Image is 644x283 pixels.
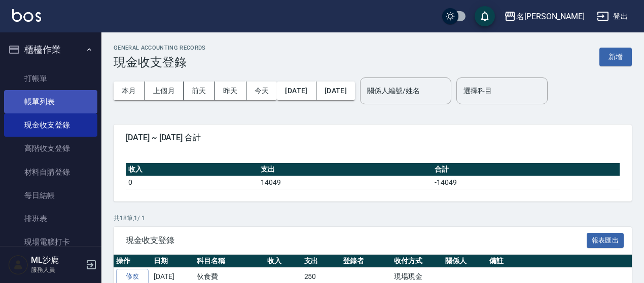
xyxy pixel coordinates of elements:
button: 名[PERSON_NAME] [500,6,589,27]
h3: 現金收支登錄 [114,55,206,69]
td: 14049 [258,176,432,189]
th: 收付方式 [391,255,443,268]
th: 操作 [114,255,151,268]
a: 現場電腦打卡 [4,230,97,254]
th: 科目名稱 [194,255,265,268]
th: 收入 [265,255,302,268]
th: 關係人 [443,255,487,268]
span: [DATE] ~ [DATE] 合計 [126,133,620,143]
h5: ML沙鹿 [31,255,83,265]
a: 打帳單 [4,67,97,90]
th: 登錄者 [340,255,391,268]
img: Person [8,255,28,275]
span: 現金收支登錄 [126,235,587,246]
button: 新增 [599,48,632,66]
button: 櫃檯作業 [4,36,97,63]
button: 上個月 [145,82,184,100]
th: 收入 [126,163,258,176]
p: 共 18 筆, 1 / 1 [114,214,632,223]
button: 登出 [593,7,632,26]
th: 日期 [151,255,194,268]
h2: GENERAL ACCOUNTING RECORDS [114,45,206,51]
button: [DATE] [316,82,355,100]
a: 新增 [599,52,632,61]
a: 每日結帳 [4,184,97,207]
a: 現金收支登錄 [4,113,97,137]
button: [DATE] [277,82,316,100]
th: 支出 [302,255,341,268]
button: save [475,6,495,26]
a: 帳單列表 [4,90,97,113]
a: 排班表 [4,207,97,230]
a: 材料自購登錄 [4,160,97,184]
div: 名[PERSON_NAME] [516,10,585,23]
td: -14049 [432,176,620,189]
button: 前天 [184,82,215,100]
img: Logo [12,9,41,22]
td: 0 [126,176,258,189]
th: 支出 [258,163,432,176]
button: 本月 [114,82,145,100]
a: 高階收支登錄 [4,137,97,160]
p: 服務人員 [31,265,83,274]
button: 報表匯出 [587,233,624,249]
th: 合計 [432,163,620,176]
button: 昨天 [215,82,246,100]
button: 今天 [246,82,277,100]
a: 報表匯出 [587,235,624,245]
